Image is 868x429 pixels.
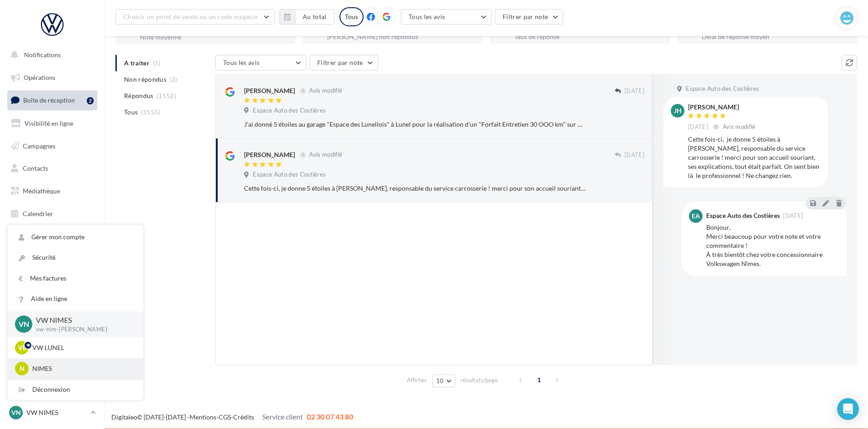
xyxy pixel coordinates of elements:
[26,408,87,417] p: VW NIMES
[157,92,176,99] span: (1552)
[307,412,353,421] span: 02 30 07 43 80
[141,108,160,116] span: (1555)
[8,247,143,268] a: Sécurité
[24,51,61,59] span: Notifications
[7,404,97,421] a: VN VW NIMES
[279,9,334,25] button: Au total
[23,96,75,104] span: Boîte de réception
[36,325,129,334] p: vw-nim-[PERSON_NAME]
[32,343,132,352] p: VW LUNEL
[262,412,303,421] span: Service client
[436,377,444,385] span: 10
[706,212,780,219] div: Espace Auto des Costières
[339,7,364,26] div: Tous
[219,413,231,421] a: CGS
[190,413,216,421] a: Mentions
[783,213,803,219] span: [DATE]
[23,164,48,172] span: Contacts
[115,9,274,25] button: Choisir un point de vente ou un code magasin
[23,187,60,195] span: Médiathèque
[20,364,25,373] span: N
[32,364,132,373] p: NIMES
[5,182,99,201] a: Médiathèque
[8,268,143,289] a: Mes factures
[5,257,99,284] a: Campagnes DataOnDemand
[5,114,99,133] a: Visibilité en ligne
[25,119,73,127] span: Visibilité en ligne
[688,123,708,131] span: [DATE]
[8,380,143,400] div: Déconnexion
[111,413,137,421] a: Digitaleo
[233,413,254,421] a: Crédits
[23,142,55,149] span: Campagnes
[19,319,29,330] span: VN
[309,87,342,94] span: Avis modifié
[5,159,99,178] a: Contacts
[5,227,99,253] a: PLV et print personnalisable
[5,137,99,156] a: Campagnes
[87,97,94,104] div: 2
[253,171,326,179] span: Espace Auto des Costières
[624,151,644,159] span: [DATE]
[706,223,839,268] div: Bonjour, Merci beaucoup pour votre note et votre commentaire ! À très bientôt chez votre concessi...
[686,85,759,93] span: Espace Auto des Costières
[24,74,55,81] span: Opérations
[837,398,859,420] div: Open Intercom Messenger
[460,376,498,385] span: résultats/page
[253,107,326,115] span: Espace Auto des Costières
[244,150,295,159] div: [PERSON_NAME]
[36,315,129,325] p: VW NIMES
[5,204,99,223] a: Calendrier
[124,75,166,84] span: Non répondus
[5,45,95,64] button: Notifications
[8,289,143,309] a: Aide en ligne
[674,106,682,115] span: JH
[692,212,700,221] span: EA
[401,9,492,25] button: Tous les avis
[11,408,21,417] span: VN
[432,375,455,387] button: 10
[688,135,821,180] div: Cette fois-ci, je donne 5 étoiles à [PERSON_NAME], responsable du service carrosserie ! merci pou...
[295,9,334,25] button: Au total
[111,413,353,421] span: © [DATE]-[DATE] - - -
[688,104,758,110] div: [PERSON_NAME]
[407,376,427,385] span: Afficher
[409,13,445,20] span: Tous les avis
[244,120,585,129] div: J'ai donné 5 étoiles au garage "Espace des Lunellois" à Lunel pour la réalisation d'un "Forfait E...
[124,108,138,117] span: Tous
[18,343,26,352] span: VL
[170,76,178,83] span: (3)
[23,210,53,217] span: Calendrier
[723,123,756,130] span: Avis modifié
[223,59,260,66] span: Tous les avis
[5,68,99,87] a: Opérations
[624,87,644,95] span: [DATE]
[8,227,143,247] a: Gérer mon compte
[532,373,546,387] span: 1
[215,55,306,70] button: Tous les avis
[309,55,378,70] button: Filtrer par note
[244,86,295,95] div: [PERSON_NAME]
[124,91,154,100] span: Répondus
[309,151,342,158] span: Avis modifié
[5,90,99,110] a: Boîte de réception2
[123,13,258,20] span: Choisir un point de vente ou un code magasin
[244,184,585,193] div: Cette fois-ci, je donne 5 étoiles à [PERSON_NAME], responsable du service carrosserie ! merci pou...
[495,9,564,25] button: Filtrer par note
